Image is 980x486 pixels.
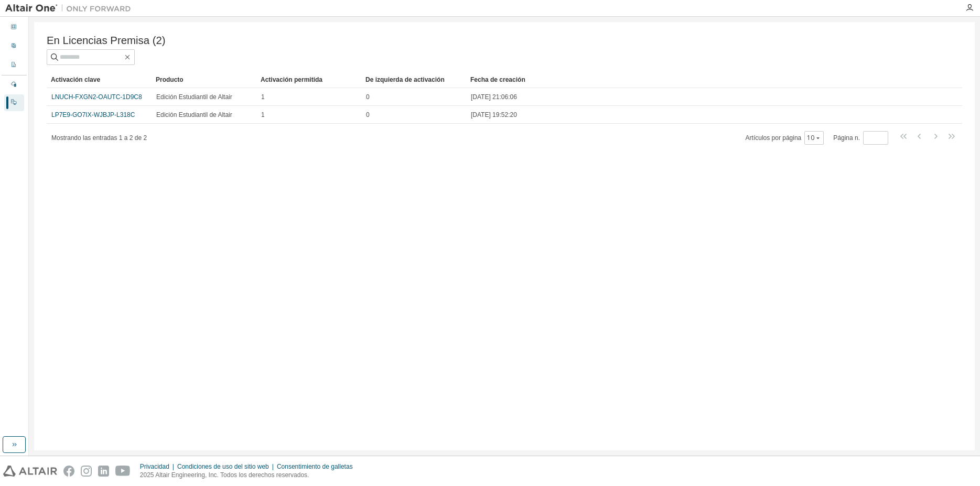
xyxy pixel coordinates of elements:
p: 2025 Altair Engineering, Inc. Todos los derechos reservados. [140,471,359,480]
div: Perfil de la empresa [4,57,24,74]
span: Mostrando las entradas 1 a 2 de 2 [51,134,147,142]
img: facebook.svg [63,466,74,477]
div: Perfil del usuario [4,38,24,55]
span: En Licencias Premisa (2) [47,35,166,47]
img: linkedin.svg [98,466,109,477]
span: 0 [366,111,370,119]
div: Activación permitida [261,71,357,88]
div: Fecha de creación [470,71,916,88]
div: Consentimiento de galletas [277,462,359,471]
div: De izquierda de activación [365,71,462,88]
div: Sobre Prem [4,94,24,111]
span: 1 [261,93,265,101]
span: Artículos por página [746,131,824,145]
div: Producto [156,71,252,88]
button: 10 [807,134,821,142]
span: Edición Estudiantil de Altair [156,93,232,101]
span: Página n. [833,131,888,145]
img: instagram.svg [81,466,92,477]
span: Edición Estudiantil de Altair [156,111,232,119]
div: Dashboard [4,19,24,36]
img: Altair Uno [5,3,136,14]
img: altair_logo.svg [3,466,57,477]
a: LP7E9-GO7IX-WJBJP-L318C [51,111,135,118]
div: Gestionado [4,77,24,93]
div: Activación clave [51,71,147,88]
img: youtube.svg [115,466,131,477]
div: Condiciones de uso del sitio web [177,462,277,471]
span: 0 [366,93,370,101]
div: Privacidad [140,462,177,471]
span: [DATE] 21:06:06 [471,93,517,101]
span: [DATE] 19:52:20 [471,111,517,119]
span: 1 [261,111,265,119]
a: LNUCH-FXGN2-OAUTC-1D9C8 [51,93,142,101]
